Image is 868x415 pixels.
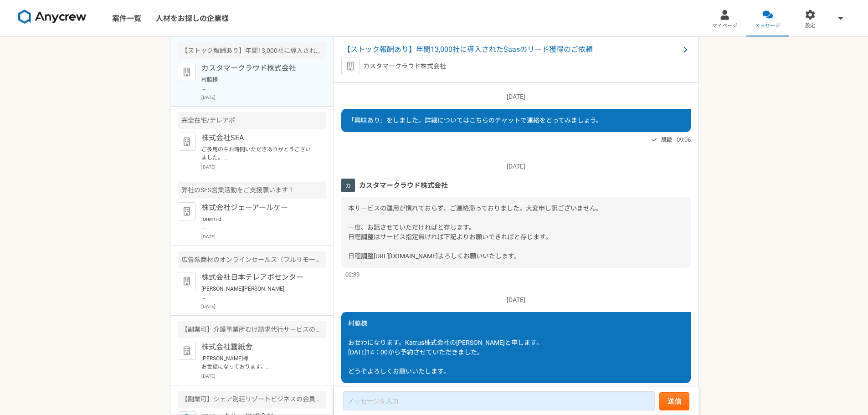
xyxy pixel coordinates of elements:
p: 株式会社雲紙舎 [201,342,314,353]
p: [PERSON_NAME]様 お世話になっております。 先日は、カジュアル面談にご参加いただきまして、ありがとうございました。 ご希望の条件等につきまして、慎重に検討させていただいた結果、現時点... [201,354,314,371]
span: 09:49 [677,385,691,394]
p: [DATE] [201,164,326,170]
div: 弊社のSES営業活動をご支援願います！ [178,182,326,199]
p: [PERSON_NAME][PERSON_NAME] お世話になっております。 ご対応いただきありがとうございます。 当日は、どうぞよろしくお願いいたします。 [201,285,314,301]
img: unnamed.png [341,179,355,192]
p: [DATE] [341,92,691,102]
p: 株式会社SEA [201,133,314,143]
span: 【ストック報酬あり】年間13,000社に導入されたSaasのリード獲得のご依頼 [343,44,680,55]
span: 既読 [661,134,672,145]
span: カスタマークラウド株式会社 [359,180,448,190]
span: マイページ [712,22,737,30]
div: 【ストック報酬あり】年間13,000社に導入されたSaasのリード獲得のご依頼 [178,42,326,59]
div: 広告系商材のオンラインセールス（フルリモート）募集 [178,251,326,268]
div: 完全在宅/テレアポ [178,112,326,129]
button: 送信 [659,392,689,410]
div: 【副業可】介護事業所むけ請求代行サービスのインサイドセールス（フルリモート可） [178,321,326,338]
img: default_org_logo-42cde973f59100197ec2c8e796e4974ac8490bb5b08a0eb061ff975e4574aa76.png [178,63,196,81]
p: [DATE] [201,94,326,101]
img: default_org_logo-42cde973f59100197ec2c8e796e4974ac8490bb5b08a0eb061ff975e4574aa76.png [178,342,196,360]
p: [DATE] [201,373,326,379]
img: default_org_logo-42cde973f59100197ec2c8e796e4974ac8490bb5b08a0eb061ff975e4574aa76.png [178,133,196,151]
img: default_org_logo-42cde973f59100197ec2c8e796e4974ac8490bb5b08a0eb061ff975e4574aa76.png [178,202,196,220]
p: [DATE] [341,295,691,305]
p: カスタマークラウド株式会社 [201,63,314,74]
div: 【副業可】シェア別荘リゾートビジネスの会員募集 ToC入会営業（フルリモート可 [178,391,326,408]
span: 「興味あり」をしました。詳細についてはこちらのチャットで連絡をとってみましょう。 [348,117,602,124]
p: ご多用の中お時間いただきありがとうございました。 引き続きどうぞよろしくお願いいたします。 [201,145,314,162]
img: 8DqYSo04kwAAAAASUVORK5CYII= [18,10,87,24]
p: [DATE] [201,233,326,240]
span: 02:39 [345,270,360,279]
a: [URL][DOMAIN_NAME] [374,252,438,260]
p: loremi d sitame、consecteturadipiscin。 elitseddoeiusmo、temporincididu。 ut、labo、ETDolore・magnaaliq、... [201,215,314,231]
img: default_org_logo-42cde973f59100197ec2c8e796e4974ac8490bb5b08a0eb061ff975e4574aa76.png [178,272,196,290]
img: default_org_logo-42cde973f59100197ec2c8e796e4974ac8490bb5b08a0eb061ff975e4574aa76.png [341,57,360,75]
span: 設定 [805,22,815,30]
p: [DATE] [341,162,691,171]
p: 村脇様 おせわになります。Katrus株式会社の[PERSON_NAME]と申します。 [DATE]14：00から予約させていただきました。 どうぞよろしくお願いいたします。 [201,76,314,92]
span: 村脇様 おせわになります。Katrus株式会社の[PERSON_NAME]と申します。 [DATE]14：00から予約させていただきました。 どうぞよろしくお願いいたします。 [348,320,543,375]
span: 本サービスの運用が慣れておらず、ご連絡滞っておりました。大変申し訳ございません。 一度、お話させていただければと存じます。 日程調整はサービス指定無ければ下記よりお願いできればと存じます。 日程調整 [348,205,602,260]
p: 株式会社日本テレアポセンター [201,272,314,283]
span: メッセージ [755,22,780,30]
p: カスタマークラウド株式会社 [363,61,446,71]
span: よろしくお願いいたします。 [438,252,520,260]
p: [DATE] [201,303,326,310]
p: 株式会社ジェーアールケー [201,202,314,213]
span: 09:06 [677,135,691,144]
